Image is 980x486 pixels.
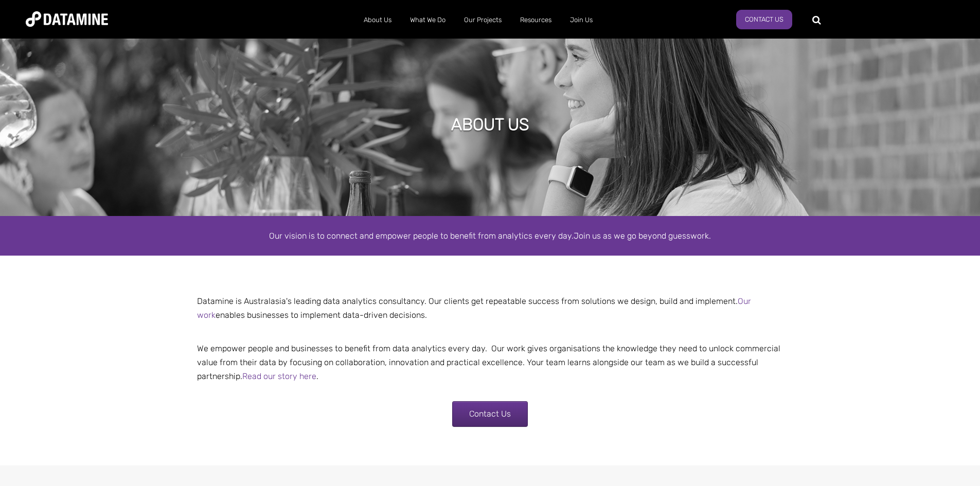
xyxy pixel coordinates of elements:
[561,7,602,33] a: Join Us
[401,7,455,33] a: What We Do
[469,409,511,419] span: Contact Us
[189,294,791,322] p: Datamine is Australasia's leading data analytics consultancy. Our clients get repeatable success ...
[26,11,108,27] img: Datamine
[452,401,528,427] a: Contact Us
[511,7,561,33] a: Resources
[736,10,792,29] a: Contact Us
[269,231,574,241] span: Our vision is to connect and empower people to benefit from analytics every day.
[574,231,711,241] span: Join us as we go beyond guesswork.
[189,328,791,384] p: We empower people and businesses to benefit from data analytics every day. Our work gives organis...
[455,7,511,33] a: Our Projects
[451,113,529,136] h1: ABOUT US
[354,7,401,33] a: About Us
[242,371,316,381] a: Read our story here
